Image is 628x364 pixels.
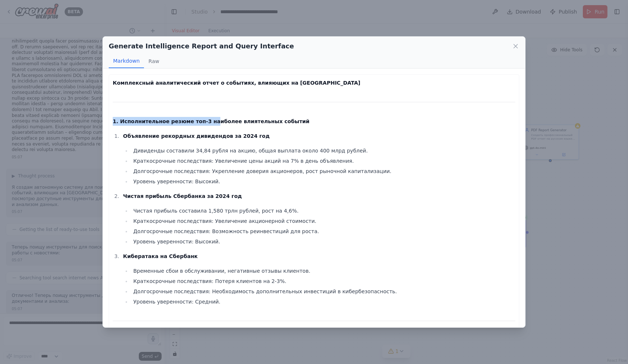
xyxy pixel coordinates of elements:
[131,146,515,155] li: Дивиденды составили 34,84 рубля на акцию, общая выплата около 400 млрд рублей.
[113,80,360,86] strong: Комплексный аналитический отчет о событиях, влияющих на [GEOGRAPHIC_DATA]
[131,167,515,176] li: Долгосрочные последствия: Укрепление доверия акционеров, рост рыночной капитализации.
[131,206,515,215] li: Чистая прибыль составила 1,580 трлн рублей, рост на 4,6%.
[131,277,515,286] li: Краткосрочные последствия: Потеря клиентов на 2-3%.
[131,287,515,296] li: Долгосрочные последствия: Необходимость дополнительных инвестиций в кибербезопасность.
[131,227,515,236] li: Долгосрочные последствия: Возможность реинвестиций для роста.
[131,237,515,246] li: Уровень уверенности: Высокий.
[109,41,294,51] h2: Generate Intelligence Report and Query Interface
[123,133,270,139] strong: Объявление рекордных дивидендов за 2024 год
[123,253,198,259] strong: Кибератака на Сбербанк
[131,297,515,306] li: Уровень уверенности: Средний.
[113,118,310,124] strong: 1. Исполнительное резюме топ-3 наиболее влиятельных событий
[131,157,515,165] li: Краткосрочные последствия: Увеличение цены акций на 7% в день объявления.
[109,54,144,68] button: Markdown
[131,266,515,275] li: Временные сбои в обслуживании, негативные отзывы клиентов.
[131,217,515,225] li: Краткосрочные последствия: Увеличение акционерной стоимости.
[131,177,515,186] li: Уровень уверенности: Высокий.
[144,54,163,68] button: Raw
[123,193,242,199] strong: Чистая прибыль Сбербанка за 2024 год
